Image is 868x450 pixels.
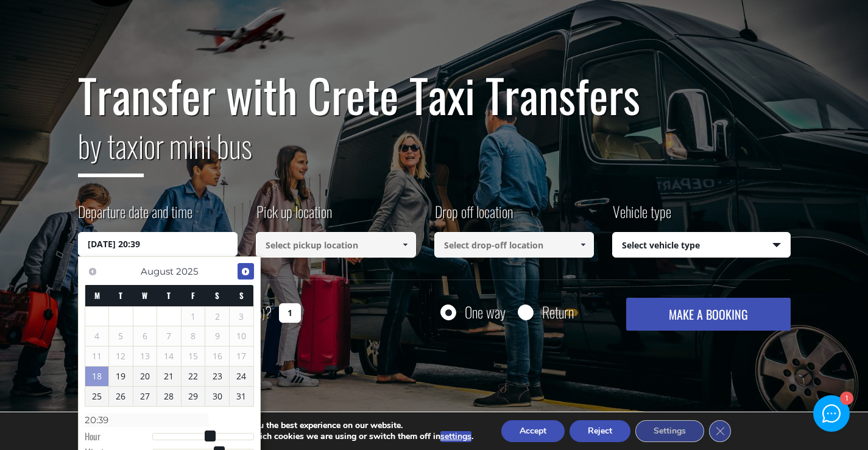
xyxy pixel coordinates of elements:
a: Previous [85,263,101,279]
a: Next [238,263,254,279]
span: 8 [182,326,205,346]
span: Friday [191,289,195,301]
span: Select vehicle type [613,233,790,258]
a: 18 [85,367,109,386]
span: Sunday [239,289,244,301]
a: Show All Items [395,232,415,258]
a: 23 [205,367,229,386]
span: 1 [182,307,205,326]
a: 27 [133,387,157,406]
span: 12 [109,346,133,366]
a: 30 [205,387,229,406]
span: 5 [109,326,133,346]
input: Select drop-off location [434,232,595,258]
span: August [141,265,174,277]
span: 11 [85,346,109,366]
span: 16 [205,346,229,366]
label: One way [465,304,506,320]
dt: Hour [85,430,152,446]
a: 22 [182,367,205,386]
span: Thursday [167,289,171,301]
span: 2025 [176,265,198,277]
span: Previous [88,267,97,276]
span: 17 [230,346,253,366]
label: Pick up location [256,201,332,232]
label: Drop off location [434,201,513,232]
a: 19 [109,367,133,386]
span: 14 [157,346,181,366]
p: We are using cookies to give you the best experience on our website. [135,420,473,431]
label: Departure date and time [78,201,192,232]
span: 15 [182,346,205,366]
button: settings [440,431,471,442]
a: 21 [157,367,181,386]
span: 3 [230,307,253,326]
p: You can find out more about which cookies we are using or switch them off in . [135,431,473,442]
span: Saturday [215,289,219,301]
div: 1 [840,392,853,406]
span: Next [241,267,250,276]
button: Settings [635,420,704,442]
a: 29 [182,387,205,406]
button: MAKE A BOOKING [626,298,790,331]
span: Wednesday [142,289,147,301]
a: 28 [157,387,181,406]
a: 20 [133,367,157,386]
a: 31 [230,387,253,406]
span: 4 [85,326,109,346]
span: 6 [133,326,157,346]
span: 7 [157,326,181,346]
label: How many passengers ? [78,298,272,328]
label: Vehicle type [612,201,671,232]
span: Tuesday [119,289,122,301]
span: 2 [205,307,229,326]
a: 26 [109,387,133,406]
a: Show All Items [573,232,593,258]
label: Return [542,304,574,320]
span: Monday [94,289,100,301]
input: Select pickup location [256,232,416,258]
span: 10 [230,326,253,346]
a: 24 [230,367,253,386]
h1: Transfer with Crete Taxi Transfers [78,69,791,121]
button: Close GDPR Cookie Banner [709,420,731,442]
span: 13 [133,346,157,366]
span: 9 [205,326,229,346]
h2: or mini bus [78,121,791,186]
button: Accept [501,420,565,442]
button: Reject [570,420,630,442]
span: by taxi [78,122,144,177]
a: 25 [85,387,109,406]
